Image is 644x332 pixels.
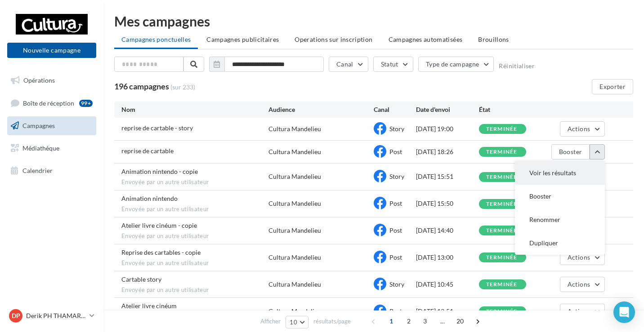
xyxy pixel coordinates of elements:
div: Date d'envoi [416,105,479,114]
span: Atelier livre cinéum - copie [121,221,197,229]
span: Story [389,173,404,180]
span: Actions [568,253,590,261]
div: [DATE] 10:45 [416,280,479,289]
span: Opérations [23,76,55,84]
span: Post [389,226,402,234]
button: Actions [560,304,605,319]
span: Envoyée par un autre utilisateur [121,178,268,186]
a: Campagnes [5,116,98,135]
div: [DATE] 13:51 [416,307,479,316]
span: Envoyée par un autre utilisateur [121,232,268,240]
span: résultats/page [313,317,351,326]
a: Médiathèque [5,139,98,158]
div: [DATE] 15:50 [416,199,479,208]
div: terminée [486,282,518,288]
span: Cartable story [121,275,161,283]
span: Calendrier [22,166,53,174]
button: Canal [329,57,368,72]
div: Mes campagnes [114,14,633,28]
div: [DATE] 18:26 [416,147,479,156]
div: terminée [486,126,518,132]
p: Derik PH THAMARET [26,311,86,320]
span: 196 campagnes [114,81,169,91]
span: Afficher [260,317,281,326]
button: Actions [560,250,605,265]
div: Cultura Mandelieu [268,226,321,235]
div: [DATE] 13:00 [416,253,479,262]
div: Cultura Mandelieu [268,124,321,133]
span: Reprise des cartables - copie [121,248,201,256]
span: reprise de cartable [121,147,174,155]
span: Envoyée par un autre utilisateur [121,286,268,294]
div: Canal [374,105,416,114]
div: Nom [121,105,268,114]
div: Cultura Mandelieu [268,280,321,289]
div: terminée [486,174,518,180]
a: Calendrier [5,161,98,180]
button: Booster [515,185,605,208]
span: Envoyée par un autre utilisateur [121,205,268,213]
div: 99+ [79,100,93,107]
span: Animation nintendo [121,195,178,202]
span: ... [435,314,450,328]
span: Envoyée par un autre utilisateur [121,259,268,267]
span: Story [389,280,404,288]
button: Type de campagne [418,57,494,72]
span: Brouillons [478,35,509,43]
div: Cultura Mandelieu [268,253,321,262]
span: Atelier livre cinéum [121,302,177,310]
div: Open Intercom Messenger [613,301,635,323]
span: Operations sur inscription [295,35,372,43]
span: reprise de cartable - story [121,124,193,132]
div: terminée [486,228,518,234]
span: 20 [453,314,468,328]
span: Actions [568,125,590,133]
div: [DATE] 14:40 [416,226,479,235]
div: Cultura Mandelieu [268,172,321,181]
span: Post [389,253,402,261]
div: Audience [268,105,374,114]
span: Actions [568,280,590,288]
button: Nouvelle campagne [7,43,96,58]
button: Actions [560,121,605,137]
span: Campagnes automatisées [389,35,463,43]
span: Boîte de réception [23,99,74,106]
span: Story [389,125,404,133]
button: Statut [373,57,413,72]
div: Cultura Mandelieu [268,199,321,208]
div: Cultura Mandelieu [268,147,321,156]
span: Animation nintendo - copie [121,168,198,175]
span: (sur 233) [170,83,195,92]
div: [DATE] 15:51 [416,172,479,181]
div: terminée [486,309,518,314]
span: Médiathèque [22,144,59,152]
span: Post [389,199,402,207]
button: Booster [551,144,590,159]
div: terminée [486,201,518,207]
a: Boîte de réception99+ [5,93,98,113]
a: DP Derik PH THAMARET [7,307,96,324]
div: [DATE] 19:00 [416,124,479,133]
div: terminée [486,255,518,261]
button: Exporter [592,79,633,94]
span: 1 [384,314,398,328]
button: Voir les résultats [515,161,605,185]
span: 2 [402,314,416,328]
div: terminée [486,149,518,155]
button: Renommer [515,208,605,231]
button: 10 [286,316,309,328]
span: 10 [290,319,297,326]
button: Dupliquer [515,231,605,255]
span: Post [389,148,402,155]
span: Campagnes [22,122,55,129]
div: Cultura Mandelieu [268,307,321,316]
button: Réinitialiser [499,62,535,70]
span: Post [389,307,402,315]
div: État [479,105,542,114]
a: Opérations [5,71,98,90]
span: Campagnes publicitaires [206,35,279,43]
span: 3 [418,314,432,328]
span: Actions [568,307,590,315]
span: DP [12,311,20,320]
button: Actions [560,277,605,292]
